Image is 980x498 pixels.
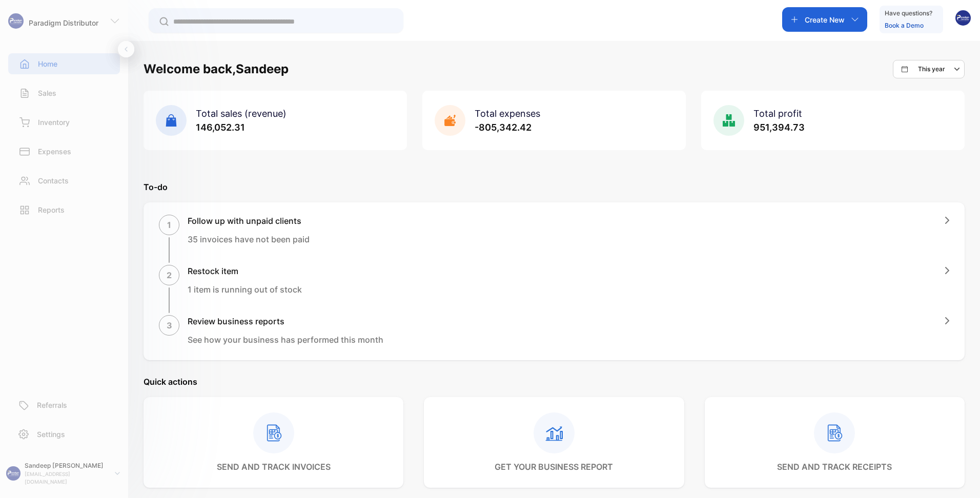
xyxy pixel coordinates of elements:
[885,8,932,18] p: Have questions?
[25,461,107,470] p: Sandeep [PERSON_NAME]
[38,204,65,215] p: Reports
[167,269,172,281] p: 2
[188,334,383,346] p: See how your business has performed this month
[38,146,71,157] p: Expenses
[885,22,924,29] a: Book a Demo
[188,315,383,327] h1: Review business reports
[893,60,965,78] button: This year
[167,319,172,331] p: 3
[188,265,302,277] h1: Restock item
[196,108,287,119] span: Total sales (revenue)
[753,122,805,133] span: 951,394.73
[188,283,302,296] p: 1 item is running out of stock
[38,58,57,69] p: Home
[6,466,21,481] img: profile
[38,88,56,98] p: Sales
[475,108,540,119] span: Total expenses
[144,60,289,78] h1: Welcome back, Sandeep
[918,65,945,74] p: This year
[37,400,67,410] p: Referrals
[782,7,867,32] button: Create New
[753,108,802,119] span: Total profit
[25,470,107,486] p: [EMAIL_ADDRESS][DOMAIN_NAME]
[8,13,24,29] img: logo
[196,122,245,133] span: 146,052.31
[955,7,971,32] button: avatar
[955,10,971,26] img: avatar
[217,461,331,473] p: send and track invoices
[475,122,532,133] span: -805,342.42
[777,461,892,473] p: send and track receipts
[29,17,98,28] p: Paradigm Distributor
[38,175,69,186] p: Contacts
[495,461,613,473] p: get your business report
[37,429,65,440] p: Settings
[144,181,965,193] p: To-do
[38,117,70,128] p: Inventory
[805,14,845,25] p: Create New
[188,215,310,227] h1: Follow up with unpaid clients
[144,376,965,388] p: Quick actions
[167,219,171,231] p: 1
[188,233,310,245] p: 35 invoices have not been paid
